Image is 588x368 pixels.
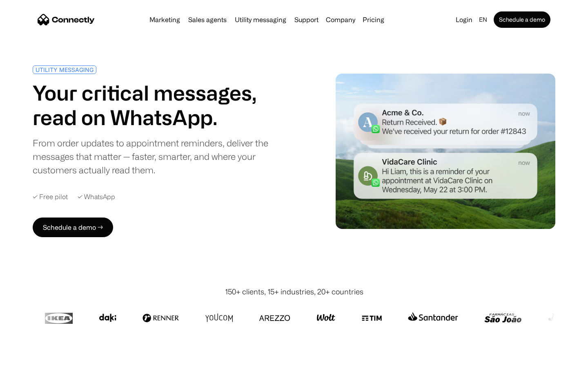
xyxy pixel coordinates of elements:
div: Company [326,14,355,25]
a: Pricing [359,16,388,23]
a: Sales agents [185,16,230,23]
div: ✓ WhatsApp [78,193,115,201]
h1: Your critical messages, read on WhatsApp. [33,81,291,130]
div: Company [323,14,358,25]
a: home [38,13,95,26]
a: Schedule a demo → [33,218,113,237]
aside: Language selected: English [8,353,49,365]
div: en [476,14,492,25]
a: Utility messaging [232,16,290,23]
div: 150+ clients, 15+ industries, 20+ countries [225,286,363,297]
div: From order updates to appointment reminders, deliver the messages that matter — faster, smarter, ... [33,136,291,177]
div: UTILITY MESSAGING [36,67,94,73]
a: Login [452,14,476,25]
a: Marketing [146,16,183,23]
ul: Language list [16,354,49,365]
a: Support [291,16,322,23]
a: Schedule a demo [494,11,550,28]
div: en [479,14,487,25]
div: ✓ Free pilot [33,193,68,201]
